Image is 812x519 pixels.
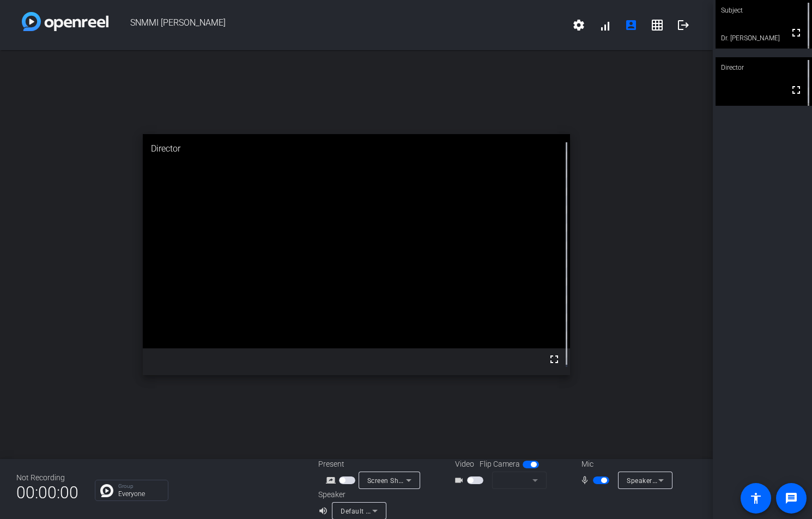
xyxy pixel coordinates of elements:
div: Director [716,57,812,78]
div: Present [318,458,427,470]
mat-icon: volume_up [318,504,331,517]
mat-icon: message [785,492,798,505]
img: Chat Icon [100,484,113,497]
div: Speaker [318,489,384,500]
span: Flip Camera [480,458,520,470]
mat-icon: mic_none [580,474,593,487]
span: Speakerphone (Brio 500) (046d:0943) [627,476,747,485]
img: white-gradient.svg [22,12,108,31]
button: signal_cellular_alt [592,12,618,38]
mat-icon: grid_on [651,19,664,32]
div: Not Recording [16,472,78,484]
div: Mic [571,458,680,470]
span: Screen Sharing [367,476,415,485]
mat-icon: logout [677,19,690,32]
mat-icon: fullscreen [548,353,561,366]
span: 00:00:00 [16,479,78,506]
mat-icon: account_box [625,19,638,32]
span: Video [455,458,474,470]
mat-icon: fullscreen [790,26,803,39]
mat-icon: accessibility [749,492,762,505]
mat-icon: screen_share_outline [326,474,339,487]
mat-icon: videocam_outline [454,474,467,487]
mat-icon: fullscreen [790,83,803,96]
span: SNMMI [PERSON_NAME] [108,12,566,38]
p: Group [118,484,162,489]
span: Default - Speakers (2- [PERSON_NAME]) (1532:0517) [341,506,508,515]
mat-icon: settings [572,19,585,32]
div: Director [143,134,571,164]
p: Everyone [118,491,162,497]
